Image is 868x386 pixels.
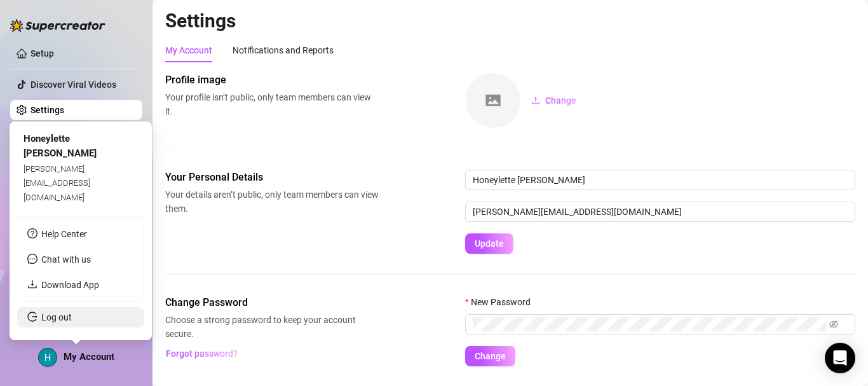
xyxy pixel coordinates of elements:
[41,254,91,265] span: Chat with us
[24,164,90,202] span: [PERSON_NAME][EMAIL_ADDRESS][DOMAIN_NAME]
[465,170,855,190] input: Enter name
[466,73,520,128] img: square-placeholder.png
[165,313,379,341] span: Choose a strong password to keep your account secure.
[165,43,212,57] div: My Account
[521,90,587,111] button: Change
[475,351,506,361] span: Change
[166,348,238,359] span: Forgot password?
[165,9,855,33] h2: Settings
[473,317,827,331] input: New Password
[465,295,539,309] label: New Password
[41,312,72,322] a: Log out
[39,348,57,366] img: ACg8ocI25JOctyYuOkfE1PrYEQYO4j_k7KFQqOhVGu-nOucXUgI51A=s96-c
[17,307,144,327] li: Log out
[475,238,504,249] span: Update
[31,79,116,90] a: Discover Viral Videos
[165,295,379,310] span: Change Password
[10,19,105,32] img: logo-BBDzfeDw.svg
[165,170,379,185] span: Your Personal Details
[31,105,64,115] a: Settings
[41,229,87,239] a: Help Center
[825,343,855,373] div: Open Intercom Messenger
[27,254,37,264] span: message
[465,202,855,222] input: Enter new email
[829,320,838,329] span: eye-invisible
[465,233,513,254] button: Update
[165,343,238,364] button: Forgot password?
[165,188,379,216] span: Your details aren’t public, only team members can view them.
[24,133,97,160] span: Honeylette [PERSON_NAME]
[233,43,334,57] div: Notifications and Reports
[31,48,54,59] a: Setup
[165,72,379,88] span: Profile image
[465,346,515,366] button: Change
[165,90,379,118] span: Your profile isn’t public, only team members can view it.
[545,95,576,106] span: Change
[41,280,99,290] a: Download App
[64,351,114,362] span: My Account
[531,96,540,105] span: upload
